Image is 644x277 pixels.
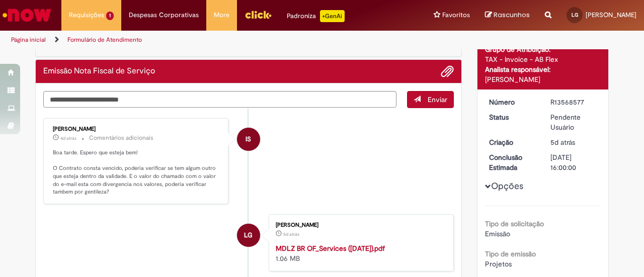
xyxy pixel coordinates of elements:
dt: Criação [481,137,543,147]
img: click_logo_yellow_360x200.png [245,7,272,22]
div: TAX - Invoice - AB Flex [485,54,601,64]
dt: Conclusão Estimada [481,152,543,172]
div: 25/09/2025 18:52:34 [550,137,597,147]
textarea: Digite sua mensagem aqui... [43,91,396,108]
div: R13568577 [550,97,597,107]
p: Boa tarde. Espero que esteja bem! O Contrato consta vencido, poderia verificar se tem algum outro... [53,149,220,196]
dt: Status [481,112,543,122]
button: Enviar [407,91,454,108]
span: [PERSON_NAME] [586,11,636,19]
time: 26/09/2025 15:48:32 [60,135,76,141]
ul: Trilhas de página [8,31,422,49]
span: Despesas Corporativas [129,10,199,20]
div: 1.06 MB [276,243,443,263]
span: 1 [106,12,114,20]
b: Tipo de solicitação [485,219,544,228]
div: Pendente Usuário [550,112,597,132]
time: 25/09/2025 18:52:34 [550,138,575,147]
div: [DATE] 16:00:00 [550,152,597,172]
div: Analista responsável: [485,64,601,74]
span: Rascunhos [494,10,530,20]
b: Tipo de emissão [485,249,536,258]
div: [PERSON_NAME] [53,126,220,132]
button: Adicionar anexos [441,65,454,78]
img: ServiceNow [1,5,53,25]
a: Rascunhos [485,11,530,20]
a: Página inicial [11,36,46,44]
span: IS [246,127,251,151]
dt: Número [481,97,543,107]
div: [PERSON_NAME] [485,74,601,84]
h2: Emissão Nota Fiscal de Serviço Histórico de tíquete [43,67,155,76]
time: 25/09/2025 18:52:30 [283,231,299,237]
div: Isabella Silva [237,128,260,151]
span: Emissão [485,229,510,238]
span: Favoritos [442,10,470,20]
a: Formulário de Atendimento [67,36,142,44]
div: [PERSON_NAME] [276,222,443,228]
p: +GenAi [320,10,345,22]
small: Comentários adicionais [89,134,153,142]
span: Projetos [485,259,512,268]
div: Laura Badini Gorgati [237,224,260,247]
span: LG [572,12,578,18]
div: Grupo de Atribuição: [485,44,601,54]
a: MDLZ BR OF_Services ([DATE]).pdf [276,244,385,253]
div: Padroniza [287,10,345,22]
span: 4d atrás [60,135,76,141]
span: More [214,10,229,20]
span: 5d atrás [283,231,299,237]
span: Requisições [69,10,104,20]
span: 5d atrás [550,138,575,147]
span: Enviar [428,95,447,104]
span: LG [244,223,253,247]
